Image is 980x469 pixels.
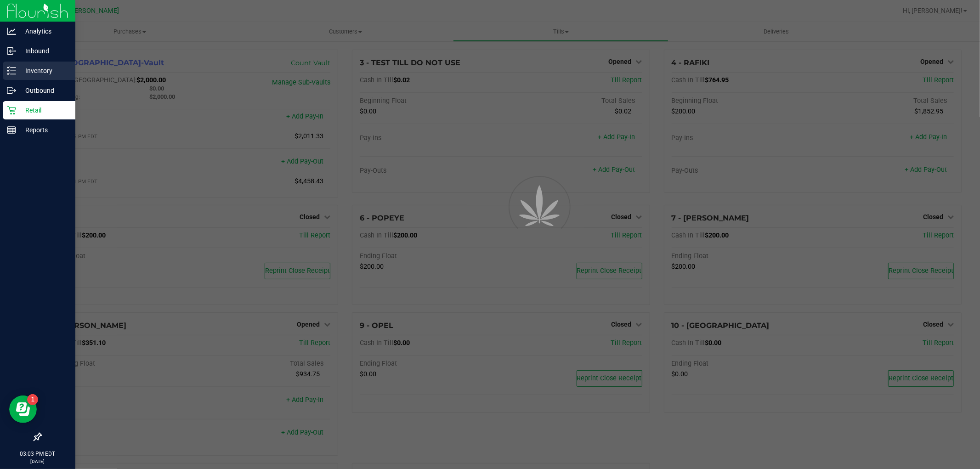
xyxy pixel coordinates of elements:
p: 03:03 PM EDT [4,450,71,458]
inline-svg: Analytics [7,27,16,36]
inline-svg: Retail [7,106,16,115]
inline-svg: Inbound [7,46,16,56]
p: Inbound [16,45,71,57]
iframe: Resource center [9,396,37,423]
p: Inventory [16,65,71,76]
p: Analytics [16,26,71,37]
p: Outbound [16,85,71,96]
iframe: Resource center unread badge [27,394,38,405]
inline-svg: Outbound [7,86,16,95]
p: [DATE] [4,458,71,465]
inline-svg: Inventory [7,66,16,75]
p: Retail [16,105,71,116]
inline-svg: Reports [7,125,16,135]
p: Reports [16,124,71,136]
